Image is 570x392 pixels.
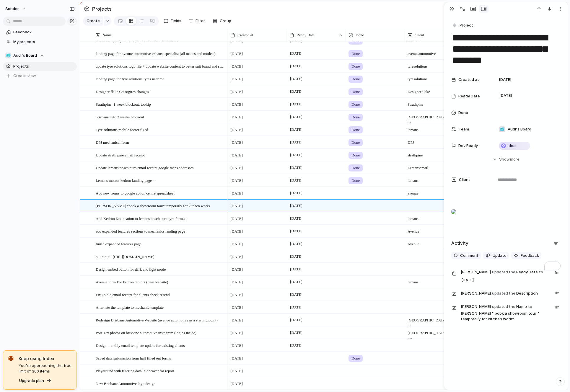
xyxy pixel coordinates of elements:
[499,126,505,132] div: 🥶
[289,151,304,159] span: [DATE]
[96,101,151,107] span: Strathpine: 1 week blockout, tooltip
[230,292,243,298] span: [DATE]
[230,152,243,158] span: [DATE]
[230,203,243,209] span: [DATE]
[96,266,166,272] span: Design embed button for dark and light mode
[289,50,304,57] span: [DATE]
[230,368,243,374] span: [DATE]
[405,238,464,247] span: Avenue
[96,177,154,184] span: Lemans motors kedron landing page -
[13,53,37,58] span: Audi's Board
[499,77,511,83] span: [DATE]
[230,165,243,171] span: [DATE]
[289,215,304,222] span: [DATE]
[458,93,480,99] span: Ready Date
[289,304,304,311] span: [DATE]
[351,76,360,82] span: Done
[405,314,464,329] span: [GEOGRAPHIC_DATA] automotive
[451,154,561,165] button: Showmore
[405,124,464,133] span: lemans
[3,51,77,60] button: 🥶Audi's Board
[220,18,231,24] span: Group
[451,240,468,247] h2: Activity
[19,363,72,374] span: You're approaching the free limit of 300 items
[5,6,19,12] span: sonder
[96,63,226,69] span: update tyre solutions logo file + update website content to better suit brand and store locations
[461,304,491,310] span: [PERSON_NAME]
[230,330,243,336] span: [DATE]
[96,126,148,133] span: Tyre solutions mobile footer fixed
[405,187,464,196] span: avenue
[96,50,216,57] span: landing page for avenue automotive exhaust specialist (all makes and models)
[289,291,304,298] span: [DATE]
[483,252,509,259] button: Update
[451,194,561,232] div: To enrich screen reader interactions, please activate Accessibility in Grammarly extension settings
[461,289,551,297] span: Description
[460,22,473,28] span: Project
[17,377,53,385] button: Upgrade plan
[510,156,519,162] span: more
[96,202,210,209] span: [PERSON_NAME] ''book a showroom tour'' temporaily for kitchen workz
[498,92,514,99] span: [DATE]
[351,127,360,133] span: Done
[171,18,181,24] span: Fields
[186,16,207,26] button: Filter
[289,88,304,95] span: [DATE]
[96,291,170,298] span: Fix up old email receipt for clients check resend
[511,252,541,259] button: Feedback
[405,174,464,184] span: lemans
[196,18,205,24] span: Filter
[289,113,304,120] span: [DATE]
[405,98,464,107] span: Strathpine
[210,16,234,26] button: Group
[351,355,360,361] span: Done
[3,28,77,37] a: Feedback
[459,177,470,183] span: Client
[230,305,243,311] span: [DATE]
[96,113,144,120] span: brisbane auto 3 weeks blockout
[405,73,464,82] span: tyre solutions
[493,253,507,259] span: Update
[3,71,77,80] button: Create view
[96,342,185,349] span: Design monthly email template update for existing clients
[96,278,168,285] span: Avenue form For kedron motors (own website)
[289,164,304,171] span: [DATE]
[289,316,304,324] span: [DATE]
[230,102,243,107] span: [DATE]
[230,178,243,184] span: [DATE]
[458,110,468,116] span: Done
[460,277,475,284] span: [DATE]
[351,51,360,57] span: Done
[405,327,464,342] span: [GEOGRAPHIC_DATA] Automotive
[230,89,243,95] span: [DATE]
[289,342,304,349] span: [DATE]
[87,18,100,24] span: Create
[351,165,360,171] span: Done
[351,140,360,146] span: Done
[230,343,243,349] span: [DATE]
[230,355,243,361] span: [DATE]
[96,367,174,374] span: Playaround with filtering data in dbeaver for report
[3,62,77,71] a: Projects
[230,140,243,146] span: [DATE]
[230,190,243,196] span: [DATE]
[102,32,112,38] span: Name
[83,16,103,26] button: Create
[96,240,141,247] span: finish expanded features page
[555,269,561,276] span: 1m
[555,303,561,310] span: 1m
[96,304,164,311] span: Alternate the template to mechanic template
[230,317,243,323] span: [DATE]
[458,143,478,149] span: Dev Ready
[405,162,464,171] span: Lemans email
[230,267,243,272] span: [DATE]
[499,156,510,162] span: Show
[161,16,184,26] button: Fields
[3,4,29,14] button: sonder
[461,269,491,275] span: [PERSON_NAME]
[351,89,360,95] span: Done
[461,269,551,284] span: Ready Date
[289,266,304,273] span: [DATE]
[230,127,243,133] span: [DATE]
[289,228,304,235] span: [DATE]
